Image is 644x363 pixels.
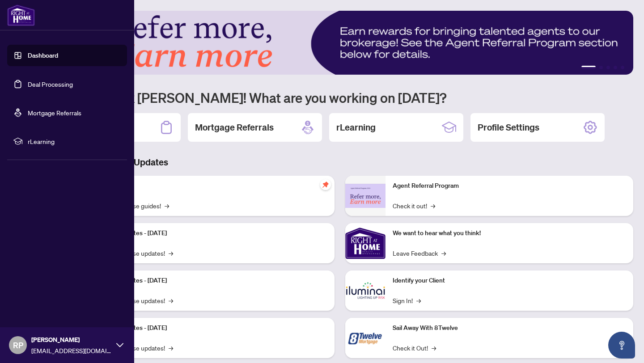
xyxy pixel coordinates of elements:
a: Dashboard [28,51,58,59]
p: Self-Help [94,181,327,191]
p: Identify your Client [393,276,626,286]
button: Open asap [608,332,635,359]
img: Identify your Client [345,270,386,311]
a: Check it Out!→ [393,343,436,353]
a: Leave Feedback→ [393,248,446,258]
h2: Profile Settings [478,121,539,134]
h2: rLearning [336,121,376,134]
span: → [169,248,173,258]
a: Mortgage Referrals [28,109,81,117]
img: Agent Referral Program [345,184,386,208]
span: → [169,343,173,353]
span: → [441,248,446,258]
img: Sail Away With 8Twelve [345,318,386,358]
span: rLearning [28,136,121,146]
span: [PERSON_NAME] [31,335,112,345]
img: logo [7,4,35,26]
h3: Brokerage & Industry Updates [47,156,633,169]
button: 5 [621,66,624,69]
span: pushpin [320,179,331,190]
p: Sail Away With 8Twelve [393,323,626,333]
button: 4 [614,66,617,69]
a: Check it out!→ [393,201,435,211]
h2: Mortgage Referrals [195,121,274,134]
img: Slide 0 [47,11,633,75]
a: Sign In!→ [393,295,421,305]
span: → [165,201,169,211]
p: We want to hear what you think! [393,228,626,238]
img: We want to hear what you think! [345,223,386,263]
span: → [416,295,421,305]
p: Agent Referral Program [393,181,626,191]
a: Deal Processing [28,80,73,88]
span: → [432,343,436,353]
span: → [169,295,173,305]
button: 2 [599,66,603,69]
button: 3 [606,66,610,69]
h1: Welcome back [PERSON_NAME]! What are you working on [DATE]? [47,89,633,106]
p: Platform Updates - [DATE] [94,323,327,333]
p: Platform Updates - [DATE] [94,276,327,286]
span: [EMAIL_ADDRESS][DOMAIN_NAME] [31,346,112,355]
span: → [431,201,435,211]
span: RP [13,339,23,351]
p: Platform Updates - [DATE] [94,228,327,238]
button: 1 [581,66,596,69]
